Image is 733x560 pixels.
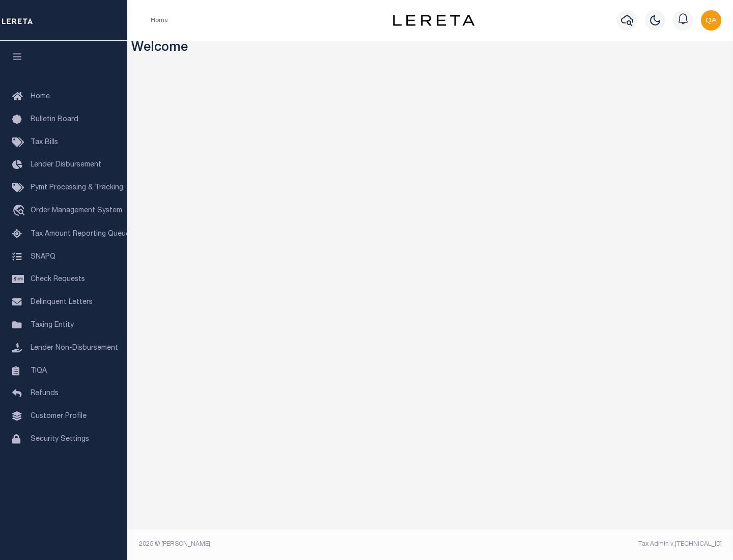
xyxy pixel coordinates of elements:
span: Bulletin Board [31,116,78,123]
span: Tax Bills [31,139,58,146]
span: Lender Disbursement [31,161,101,169]
h3: Welcome [131,41,729,57]
span: Taxing Entity [31,322,74,329]
div: 2025 © [PERSON_NAME]. [131,540,431,549]
span: Delinquent Letters [31,299,93,306]
img: svg+xml;base64,PHN2ZyB4bWxucz0iaHR0cDovL3d3dy53My5vcmcvMjAwMC9zdmciIHBvaW50ZXItZXZlbnRzPSJub25lIi... [701,10,721,31]
span: Order Management System [31,207,122,214]
span: Pymt Processing & Tracking [31,184,123,191]
span: Check Requests [31,276,85,283]
span: Tax Amount Reporting Queue [31,231,130,238]
li: Home [151,16,168,25]
div: Tax Admin v.[TECHNICAL_ID] [438,540,722,549]
span: Home [31,93,50,100]
span: SNAPQ [31,253,55,260]
img: logo-dark.svg [393,15,474,26]
span: Customer Profile [31,413,87,420]
span: TIQA [31,367,47,374]
span: Security Settings [31,436,89,443]
i: travel_explore [12,205,29,218]
span: Lender Non-Disbursement [31,345,118,352]
span: Refunds [31,390,59,397]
